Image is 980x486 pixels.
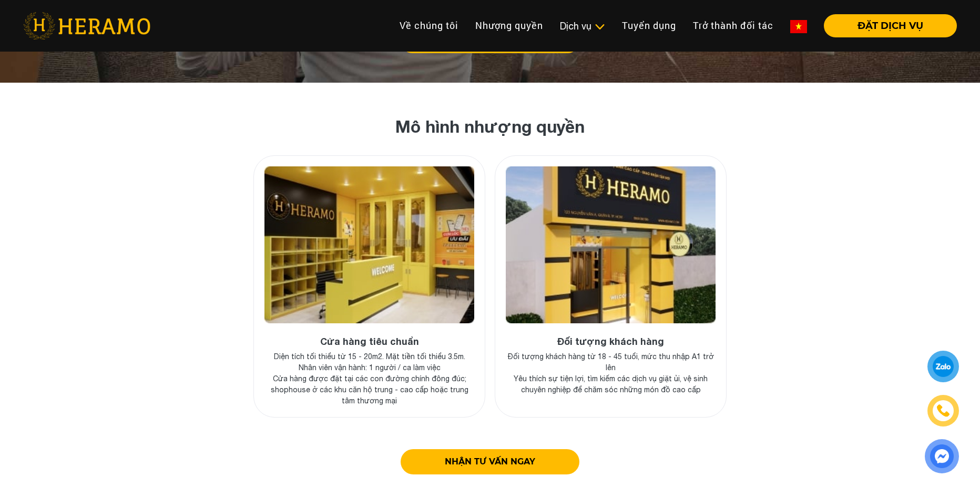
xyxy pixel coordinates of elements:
a: ĐẶT DỊCH VỤ [815,21,957,31]
div: Dịch vụ [560,19,605,33]
img: image_2.jpg [506,166,716,323]
p: Cửa hàng được đặt tại các con đường chính đông đúc; shophouse ở các khu căn hộ trung - cao cấp ho... [264,373,474,406]
h2: Mô hình nhượng quyền [261,116,719,136]
h4: Cửa hàng tiêu chuẩn [264,336,474,348]
button: ĐẶT DỊCH VỤ [824,14,957,37]
p: Diện tích tối thiểu từ 15 - 20m2. Mặt tiền tối thiểu 3.5m. [264,351,474,362]
img: subToggleIcon [594,22,605,32]
img: vn-flag.png [790,20,807,33]
a: Về chúng tôi [391,14,467,37]
a: Nhượng quyền [467,14,552,37]
p: Yêu thích sự tiện lợi, tìm kiếm các dịch vụ giặt ủi, vệ sinh chuyên nghiệp để chăm sóc những món ... [506,373,716,395]
img: image_1.jpg [264,166,474,323]
a: Tuyển dụng [614,14,685,37]
img: heramo-logo.png [23,12,150,39]
p: Đối tượng khách hàng từ 18 - 45 tuổi, mức thu nhập A1 trở lên [506,351,716,373]
h4: Đối tượng khách hàng [506,336,716,348]
p: Nhân viên vận hành: 1 người / ca làm việc [264,362,474,373]
a: phone-icon [929,396,957,425]
a: Trở thành đối tác [685,14,782,37]
a: NHẬN TƯ VẤN NGAY [401,449,579,474]
img: phone-icon [937,405,949,416]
